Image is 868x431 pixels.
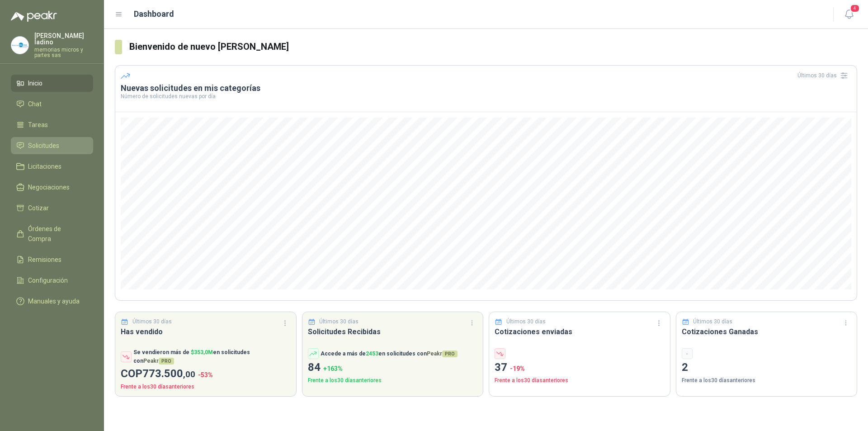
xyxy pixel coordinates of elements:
div: - [682,348,693,359]
span: Órdenes de Compra [28,224,85,244]
p: Últimos 30 días [132,317,172,326]
h3: Solicitudes Recibidas [308,326,478,337]
span: 2453 [366,350,378,357]
p: Número de solicitudes nuevas por día [121,94,851,99]
span: -53 % [198,371,213,379]
span: 4 [850,4,860,13]
a: Remisiones [11,251,93,268]
span: Tareas [28,120,48,130]
span: Chat [28,99,42,109]
p: COP [121,365,291,383]
span: Peakr [427,350,458,357]
p: Frente a los 30 días anteriores [121,383,291,391]
span: Peakr [143,358,174,364]
p: Se vendieron más de en solicitudes con [133,348,291,365]
a: Licitaciones [11,158,93,175]
span: Licitaciones [28,161,61,171]
img: Logo peakr [11,11,57,22]
span: Negociaciones [28,182,70,192]
span: Solicitudes [28,141,59,151]
span: Manuales y ayuda [28,296,80,306]
span: Configuración [28,275,68,285]
h3: Has vendido [121,326,291,337]
p: 2 [682,359,852,376]
p: [PERSON_NAME] ladino [34,33,93,45]
a: Inicio [11,75,93,92]
span: + 163 % [323,365,343,372]
p: Frente a los 30 días anteriores [495,376,665,385]
a: Tareas [11,116,93,133]
button: 4 [841,6,857,23]
p: Últimos 30 días [319,317,359,326]
span: PRO [442,350,458,357]
span: 773.500 [142,367,195,380]
p: Accede a más de en solicitudes con [321,350,458,358]
a: Negociaciones [11,179,93,196]
a: Chat [11,95,93,113]
h3: Cotizaciones enviadas [495,326,665,337]
h3: Cotizaciones Ganadas [682,326,852,337]
span: PRO [159,358,174,365]
span: Remisiones [28,255,61,265]
a: Órdenes de Compra [11,220,93,247]
h3: Nuevas solicitudes en mis categorías [121,83,851,94]
p: 84 [308,359,478,376]
h1: Dashboard [134,8,174,20]
span: Cotizar [28,203,49,213]
p: Últimos 30 días [506,317,546,326]
p: 37 [495,359,665,376]
h3: Bienvenido de nuevo [PERSON_NAME] [129,40,857,54]
p: Últimos 30 días [693,317,732,326]
a: Solicitudes [11,137,93,154]
img: Company Logo [11,37,28,54]
a: Manuales y ayuda [11,293,93,310]
a: Configuración [11,272,93,289]
span: $ 353,0M [191,349,213,355]
p: memorias micros y partes sas [34,47,93,58]
div: Últimos 30 días [797,68,851,83]
span: -19 % [510,365,525,372]
a: Cotizar [11,199,93,217]
span: Inicio [28,78,42,88]
p: Frente a los 30 días anteriores [682,376,852,385]
p: Frente a los 30 días anteriores [308,376,478,385]
span: ,00 [183,369,195,379]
